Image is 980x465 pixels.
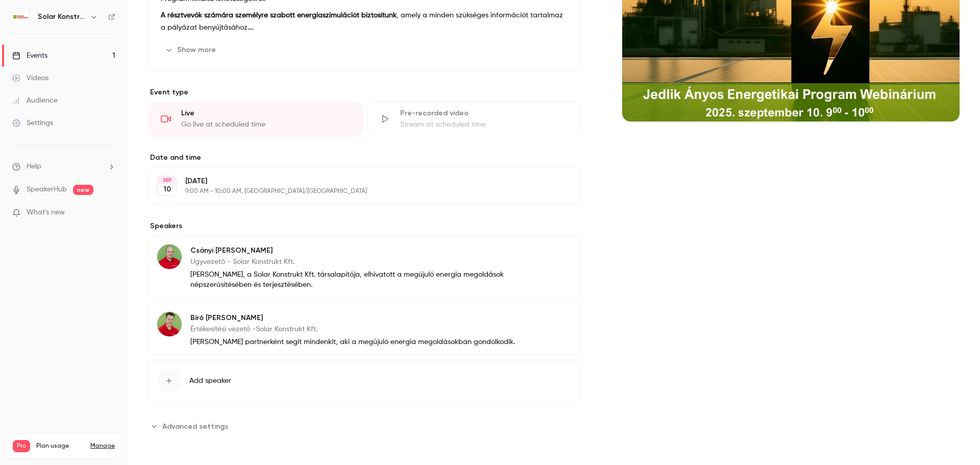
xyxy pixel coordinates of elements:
p: 9:00 AM - 10:00 AM, [GEOGRAPHIC_DATA]/[GEOGRAPHIC_DATA] [185,187,527,195]
button: Advanced settings [148,418,234,434]
div: Videos [12,73,48,83]
div: Stream at scheduled time [400,119,569,130]
p: [DATE] [185,176,527,186]
span: Plan usage [36,442,84,450]
p: 10 [163,184,171,194]
div: Csányi GáborCsányi [PERSON_NAME]Ügyvezető - Solar Konstrukt Kft.[PERSON_NAME], a Solar Konstrukt ... [148,235,581,299]
span: new [73,185,93,195]
img: Solar Konstrukt Kft. [13,9,29,25]
div: Live [181,108,350,118]
a: SpeakerHub [27,184,67,195]
span: Add speaker [189,376,231,386]
div: Go live at scheduled time [181,119,350,130]
img: Bíró Tamás [157,312,182,336]
li: help-dropdown-opener [12,161,115,172]
span: Help [27,161,41,172]
div: Audience [12,95,58,106]
p: Csányi [PERSON_NAME] [190,246,515,256]
p: Bíró [PERSON_NAME] [190,313,515,323]
label: Speakers [148,221,581,231]
label: Date and time [148,153,581,163]
span: Pro [13,440,30,452]
div: Bíró TamásBíró [PERSON_NAME]Értékesítési vezető -Solar Konstrukt Kft.[PERSON_NAME] partnerként se... [148,303,581,356]
p: Ügyvezető - Solar Konstrukt Kft. [190,257,515,267]
div: Pre-recorded videoStream at scheduled time [367,102,582,136]
div: Pre-recorded video [400,108,569,118]
button: Add speaker [148,360,581,402]
button: Show more [161,42,222,58]
p: Event type [148,87,581,97]
p: Értékesítési vezető -Solar Konstrukt Kft. [190,324,515,334]
div: Events [12,51,47,61]
div: LiveGo live at scheduled time [148,102,363,136]
p: [PERSON_NAME] partnerként segít mindenkit, aki a megújuló energia megoldásokban gondolkodik. [190,337,515,347]
a: Manage [90,442,115,450]
div: SEP [158,177,176,184]
img: Csányi Gábor [157,244,182,269]
strong: A résztvevők számára személyre szabott energiaszimulációt biztosítunk [161,12,397,19]
section: Advanced settings [148,418,581,434]
h6: Solar Konstrukt Kft. [38,12,86,22]
div: Settings [12,118,53,128]
span: Advanced settings [162,421,228,432]
p: , amely a minden szükséges információt tartalmaz a pályázat benyújtásához. [161,9,569,34]
p: [PERSON_NAME], a Solar Konstrukt Kft. társalapítója, elhivatott a megújuló energia megoldások nép... [190,270,515,290]
span: What's new [27,207,65,218]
